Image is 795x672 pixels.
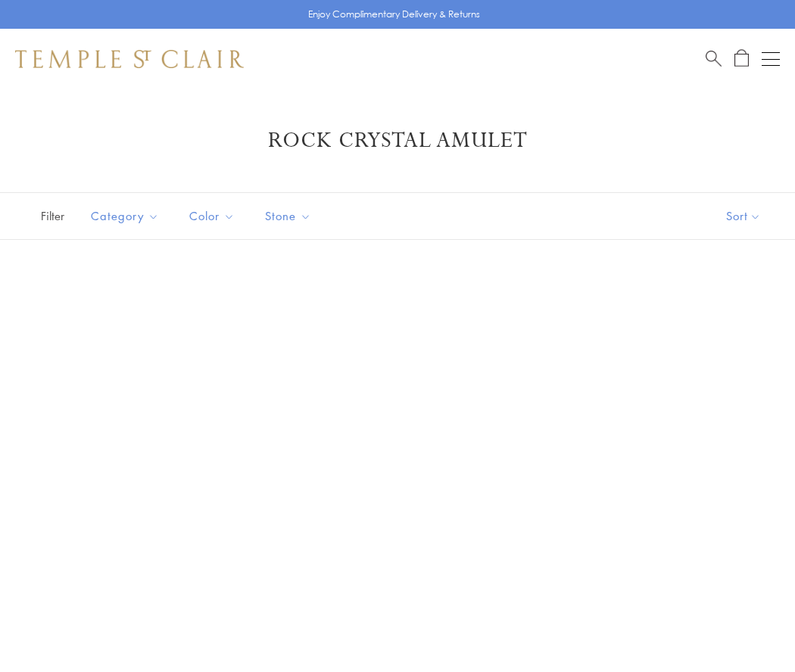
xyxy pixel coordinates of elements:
[79,199,170,233] button: Category
[178,199,246,233] button: Color
[182,207,246,226] span: Color
[308,7,480,22] p: Enjoy Complimentary Delivery & Returns
[38,127,757,154] h1: Rock Crystal Amulet
[254,199,323,233] button: Stone
[257,207,323,226] span: Stone
[762,50,780,68] button: Open navigation
[706,49,722,68] a: Search
[692,193,795,239] button: Show sort by
[83,207,170,226] span: Category
[734,49,749,68] a: Open Shopping Bag
[15,50,244,68] img: Temple St. Clair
